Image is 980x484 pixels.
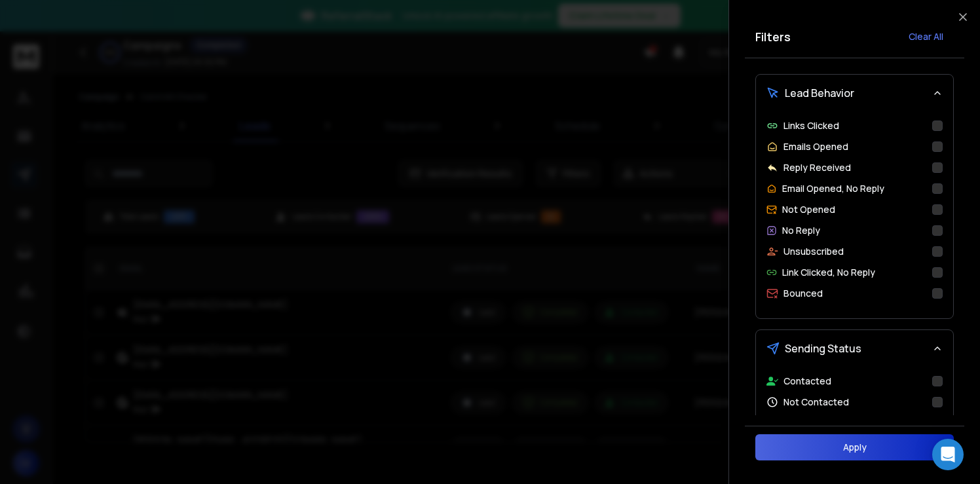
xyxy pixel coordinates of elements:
p: Contacted [783,375,831,388]
p: Links Clicked [783,119,839,132]
p: Emails Opened [783,140,848,153]
div: Lead Behavior [756,111,953,318]
p: Reply Received [783,161,851,174]
p: Not Opened [782,203,835,216]
p: Not Contacted [783,396,849,409]
p: Link Clicked, No Reply [782,266,875,279]
button: Sending Status [756,330,953,367]
p: Email Opened, No Reply [782,182,884,195]
button: Lead Behavior [756,75,953,111]
div: Open Intercom Messenger [932,439,964,470]
span: Lead Behavior [785,85,854,101]
p: No Reply [782,224,820,237]
span: Sending Status [785,341,861,356]
button: Clear All [898,24,954,50]
p: Bounced [783,287,823,300]
p: Unsubscribed [783,245,844,258]
button: Apply [755,434,954,460]
h2: Filters [755,28,791,46]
